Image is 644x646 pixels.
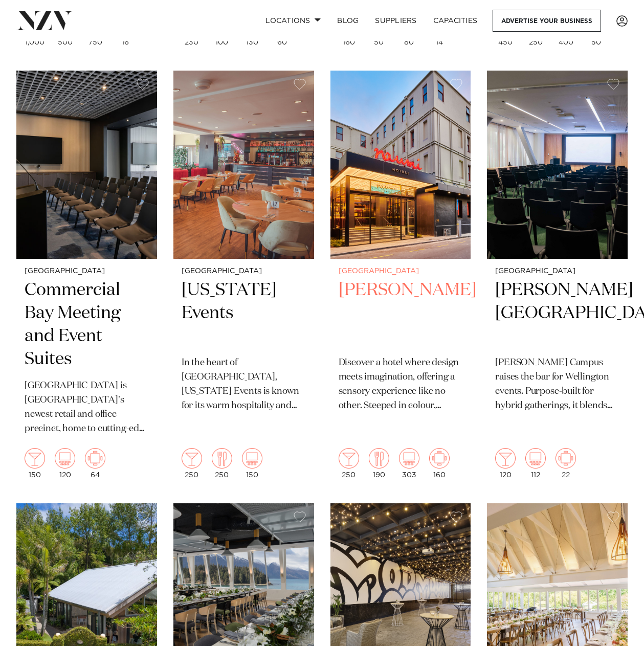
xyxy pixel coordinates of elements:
img: theatre.png [525,448,546,469]
div: 250 [182,448,202,479]
img: meeting.png [429,448,450,469]
small: [GEOGRAPHIC_DATA] [495,268,619,275]
h2: Commercial Bay Meeting and Event Suites [25,279,149,371]
p: In the heart of [GEOGRAPHIC_DATA], [US_STATE] Events is known for its warm hospitality and commun... [182,356,306,413]
img: meeting.png [556,448,576,469]
a: BLOG [329,10,367,32]
div: 303 [399,448,419,479]
img: meeting.png [85,448,105,469]
p: Discover a hotel where design meets imagination, offering a sensory experience like no other. Ste... [339,356,463,413]
div: 250 [212,448,232,479]
h2: [PERSON_NAME][GEOGRAPHIC_DATA] [495,279,619,348]
a: Capacities [425,10,486,32]
div: 120 [495,448,516,479]
small: [GEOGRAPHIC_DATA] [182,268,306,275]
img: dining.png [212,448,232,469]
a: [GEOGRAPHIC_DATA] Commercial Bay Meeting and Event Suites [GEOGRAPHIC_DATA] is [GEOGRAPHIC_DATA]'... [16,71,157,487]
div: 120 [55,448,75,479]
div: 150 [242,448,262,479]
a: [GEOGRAPHIC_DATA] [PERSON_NAME] Discover a hotel where design meets imagination, offering a senso... [330,71,471,487]
img: cocktail.png [25,448,45,469]
img: Dining area at Texas Events in Auckland [173,71,314,259]
a: Dining area at Texas Events in Auckland [GEOGRAPHIC_DATA] [US_STATE] Events In the heart of [GEOG... [173,71,314,487]
div: 112 [525,448,546,479]
a: Advertise your business [493,10,601,32]
h2: [PERSON_NAME] [339,279,463,348]
div: 250 [339,448,359,479]
div: 160 [429,448,450,479]
img: nzv-logo.png [16,11,72,30]
img: theatre.png [399,448,419,469]
h2: [US_STATE] Events [182,279,306,348]
a: [GEOGRAPHIC_DATA] [PERSON_NAME][GEOGRAPHIC_DATA] [PERSON_NAME] Campus raises the bar for Wellingt... [487,71,628,487]
div: 190 [369,448,389,479]
img: theatre.png [242,448,262,469]
img: theatre.png [55,448,75,469]
img: cocktail.png [182,448,202,469]
img: cocktail.png [339,448,359,469]
div: 64 [85,448,105,479]
p: [PERSON_NAME] Campus raises the bar for Wellington events. Purpose-built for hybrid gatherings, i... [495,356,619,413]
div: 22 [556,448,576,479]
small: [GEOGRAPHIC_DATA] [25,268,149,275]
img: cocktail.png [495,448,516,469]
img: dining.png [369,448,389,469]
div: 150 [25,448,45,479]
small: [GEOGRAPHIC_DATA] [339,268,463,275]
a: Locations [257,10,329,32]
p: [GEOGRAPHIC_DATA] is [GEOGRAPHIC_DATA]'s newest retail and office precinct, home to cutting-edge ... [25,379,149,436]
a: SUPPLIERS [367,10,425,32]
